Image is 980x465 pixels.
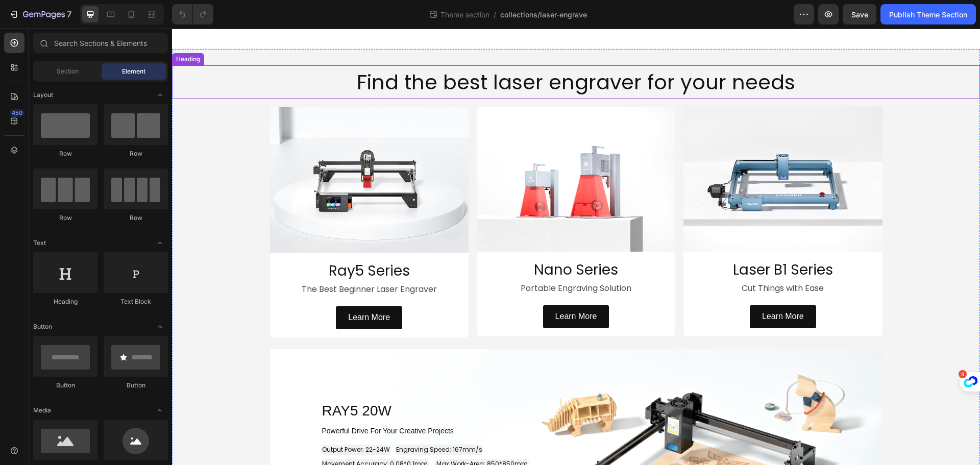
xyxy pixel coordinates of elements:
span: Toggle open [152,402,168,419]
span: Find the best laser engraver for your needs [185,39,623,68]
a: Learn More [164,278,230,301]
img: gempages_554634780721808244-b3a2d0fc-eaa5-4b28-9129-6e5d1f31442d.jpg [511,79,710,223]
a: Learn More [578,277,644,300]
p: 7 [67,8,71,20]
span: Toggle open [152,319,168,335]
a: Learn More [371,277,437,300]
div: Row [104,213,168,223]
span: Toggle open [152,235,168,251]
div: Heading [33,297,97,306]
div: Button [33,381,97,390]
img: gempages_554634780721808244-923778ed-9915-43d2-95d6-ea5a9e15dff6.jpg [98,79,297,224]
p: The Best Beginner Laser Engraver [99,254,296,268]
span: RAY5 20W [150,374,219,390]
span: Ray5 Series [157,232,238,252]
p: Learn More [383,281,425,296]
p: Portable Engraving Solution [306,253,502,267]
button: 7 [4,4,76,25]
p: Learn More [176,282,218,297]
img: gempages_554634780721808244-0fc916a3-02c2-4b56-bd3a-1c5e1d654279.jpg [305,79,503,223]
div: Row [33,213,97,223]
span: Engraving Speed: 167mm/s [224,417,310,425]
span: Section [57,67,79,76]
span: Save [851,10,868,19]
div: Row [104,149,168,158]
span: Element [122,67,145,76]
span: Media [33,406,51,415]
span: Output Power: 22-24W [150,417,218,425]
div: Publish Theme Section [889,9,967,20]
span: Text [33,238,46,248]
span: Max Work-Area: 850*850mm [264,431,356,439]
div: Button [104,381,168,390]
p: Cut Things with Ease [512,253,709,267]
span: Movement Accuracy: 0.08*0.1mm [150,431,256,439]
input: Search Sections & Elements [33,33,168,53]
div: Text Block [104,297,168,306]
div: Undo/Redo [172,4,213,25]
span: Button [33,322,52,331]
iframe: Design area [172,29,980,465]
div: Heading [2,26,30,35]
span: Laser B1 Series [561,231,661,251]
div: 450 [10,109,24,117]
span: Nano Series [362,231,446,251]
p: Learn More [590,281,632,296]
span: collections/laser-engrave [500,9,587,20]
span: Theme section [438,9,492,20]
span: Powerful Drive For Your Creative Projects [150,398,282,406]
span: Layout [33,90,53,100]
span: / [494,9,496,20]
div: Row [33,149,97,158]
button: Publish Theme Section [880,4,976,25]
span: Toggle open [152,87,168,103]
button: Save [843,4,876,25]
